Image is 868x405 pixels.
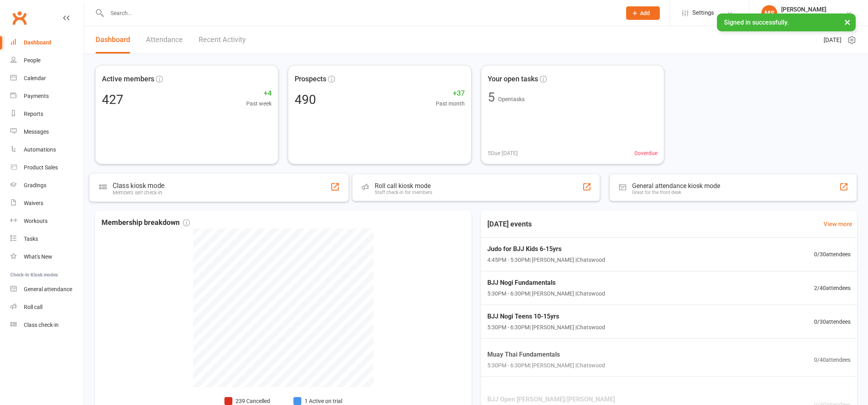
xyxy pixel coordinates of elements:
[724,19,789,26] span: Signed in successfully.
[24,93,49,99] div: Payments
[10,87,84,105] a: Payments
[761,5,777,21] div: MS
[113,182,164,190] div: Class kiosk mode
[10,280,84,298] a: General attendance kiosk mode
[24,146,56,153] div: Automations
[24,286,72,292] div: General attendance
[375,182,432,190] div: Roll call kiosk mode
[487,349,605,360] span: Muay Thai Fundamentals
[96,26,130,54] a: Dashboard
[24,218,48,224] div: Workouts
[10,8,29,28] a: Clubworx
[814,250,851,259] span: 0 / 30 attendees
[10,141,84,159] a: Automations
[10,34,84,52] a: Dashboard
[113,190,164,196] div: Members self check-in
[10,123,84,141] a: Messages
[24,322,59,328] div: Class check-in
[436,88,465,99] span: +37
[10,316,84,334] a: Class kiosk mode
[246,99,272,108] span: Past week
[102,93,123,106] div: 427
[487,361,605,370] span: 5:30PM - 6:30PM | [PERSON_NAME] | Chatswood
[24,129,49,135] div: Messages
[24,57,40,63] div: People
[24,39,51,46] div: Dashboard
[24,236,38,242] div: Tasks
[814,355,851,364] span: 0 / 40 attendees
[24,304,42,310] div: Roll call
[488,149,518,157] span: 5 Due [DATE]
[632,182,720,190] div: General attendance kiosk mode
[824,35,841,45] span: [DATE]
[10,212,84,230] a: Workouts
[634,149,657,157] span: 0 overdue
[840,13,855,31] button: ×
[105,8,616,19] input: Search...
[375,190,432,195] div: Staff check-in for members
[10,298,84,316] a: Roll call
[487,394,615,405] span: BJJ Open [PERSON_NAME]/[PERSON_NAME]
[24,253,52,260] div: What's New
[24,164,58,171] div: Product Sales
[488,73,538,85] span: Your open tasks
[488,91,495,104] div: 5
[481,217,538,231] h3: [DATE] events
[814,317,851,326] span: 0 / 30 attendees
[10,230,84,248] a: Tasks
[487,289,605,298] span: 5:30PM - 6:30PM | [PERSON_NAME] | Chatswood
[10,159,84,177] a: Product Sales
[24,182,46,188] div: Gradings
[295,73,326,85] span: Prospects
[487,255,605,264] span: 4:45PM - 5:30PM | [PERSON_NAME] | Chatswood
[10,69,84,87] a: Calendar
[146,26,183,54] a: Attendance
[24,111,43,117] div: Reports
[24,75,46,81] div: Calendar
[102,73,154,85] span: Active members
[10,52,84,69] a: People
[498,96,525,102] span: Open tasks
[10,248,84,266] a: What's New
[640,10,650,16] span: Add
[781,13,843,20] div: Legacy [PERSON_NAME]
[199,26,246,54] a: Recent Activity
[632,190,720,195] div: Great for the front desk
[295,93,316,106] div: 490
[24,200,43,206] div: Waivers
[781,6,843,13] div: [PERSON_NAME]
[487,323,605,332] span: 5:30PM - 6:30PM | [PERSON_NAME] | Chatswood
[487,311,605,322] span: BJJ Nogi Teens 10-15yrs
[824,219,852,229] a: View more
[10,194,84,212] a: Waivers
[246,88,272,99] span: +4
[487,244,605,254] span: Judo for BJJ Kids 6-15yrs
[814,284,851,292] span: 2 / 40 attendees
[692,4,714,22] span: Settings
[102,217,190,228] span: Membership breakdown
[10,177,84,194] a: Gradings
[10,105,84,123] a: Reports
[626,6,660,20] button: Add
[487,278,605,288] span: BJJ Nogi Fundamentals
[436,99,465,108] span: Past month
